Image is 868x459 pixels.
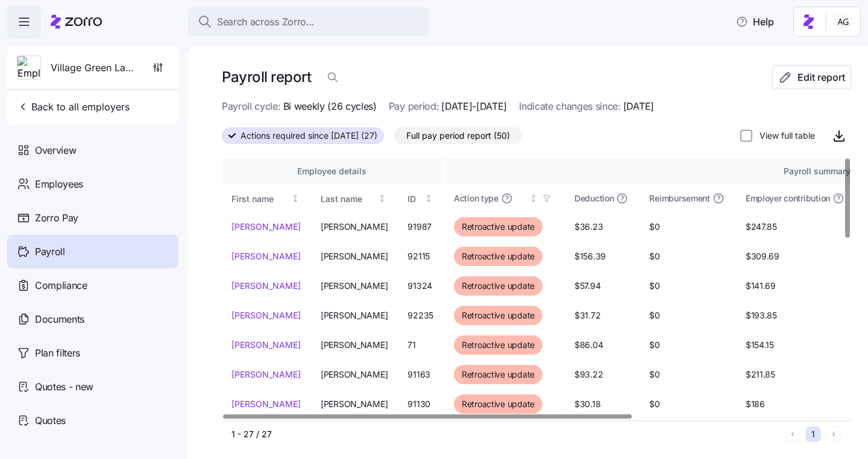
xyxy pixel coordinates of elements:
button: Next page [826,426,841,442]
span: Retroactive update [462,250,535,262]
th: Action typeNot sorted [444,185,565,212]
span: [PERSON_NAME] [321,221,388,233]
div: First name [231,192,289,206]
span: Retroactive update [462,309,535,321]
h1: Payroll report [222,68,311,86]
span: Bi weekly (26 cycles) [283,99,377,114]
div: Not sorted [378,194,386,203]
span: $154.15 [746,339,846,351]
span: 71 [407,339,434,351]
button: Help [726,10,784,34]
span: Search across Zorro... [217,14,315,30]
span: $211.85 [746,369,846,381]
th: First nameNot sorted [222,185,311,212]
button: Search across Zorro... [188,7,429,36]
span: [PERSON_NAME] [321,250,388,262]
span: Action type [454,192,498,204]
a: Quotes [7,404,178,437]
label: View full table [752,130,815,142]
img: Employer logo [17,56,40,80]
span: Documents [35,312,84,327]
span: [DATE]-[DATE] [441,99,507,114]
a: [PERSON_NAME] [231,398,301,410]
a: [PERSON_NAME] [231,221,301,233]
a: [PERSON_NAME] [231,339,301,351]
span: Quotes [35,413,66,428]
span: [PERSON_NAME] [321,369,388,381]
span: Plan filters [35,346,80,361]
span: $36.23 [574,221,629,233]
span: $247.85 [746,221,846,233]
div: ID [407,192,422,206]
span: $86.04 [574,339,629,351]
span: $193.85 [746,309,846,321]
span: [PERSON_NAME] [321,280,388,292]
a: [PERSON_NAME] [231,280,301,292]
span: Help [736,14,774,29]
button: 1 [805,426,821,442]
span: $0 [649,369,725,381]
div: Employee details [231,165,433,178]
span: Retroactive update [462,369,535,381]
span: Reimbursement [649,192,709,204]
a: Plan filters [7,336,178,370]
span: 91987 [407,221,434,233]
div: Not sorted [291,194,300,203]
span: 91163 [407,369,434,381]
div: Not sorted [424,194,433,203]
span: $309.69 [746,250,846,262]
a: [PERSON_NAME] [231,250,301,262]
a: Quotes - new [7,370,178,404]
span: Full pay period report (50) [406,128,510,144]
a: Zorro Pay [7,201,178,235]
a: Overview [7,133,178,167]
a: Documents [7,302,178,336]
span: $0 [649,309,725,321]
span: Indicate changes since: [519,99,621,114]
span: 91324 [407,280,434,292]
a: Compliance [7,268,178,302]
span: 91130 [407,398,434,410]
a: Employees [7,167,178,201]
span: Retroactive update [462,398,535,410]
span: Deduction [574,192,614,204]
span: $0 [649,339,725,351]
span: $0 [649,398,725,410]
span: Retroactive update [462,221,535,233]
span: $186 [746,398,846,410]
span: Zorro Pay [35,211,78,226]
a: [PERSON_NAME] [231,309,301,321]
span: [PERSON_NAME] [321,309,388,321]
span: Payroll [35,244,65,259]
span: Quotes - new [35,379,93,394]
span: [PERSON_NAME] [321,339,388,351]
span: Payroll cycle: [222,99,281,114]
div: Not sorted [529,194,538,203]
span: 92235 [407,309,434,321]
span: $0 [649,221,725,233]
th: Last nameNot sorted [311,185,398,212]
span: $57.94 [574,280,629,292]
span: $93.22 [574,369,629,381]
span: Compliance [35,278,87,293]
span: Actions required since [DATE] (27) [241,128,377,144]
div: Last name [321,192,376,206]
button: Back to all employers [12,95,134,119]
th: IDNot sorted [398,185,444,212]
div: 1 - 27 / 27 [231,428,780,440]
span: $31.72 [574,309,629,321]
button: Previous page [785,426,800,442]
span: Village Green Landscapes [51,60,137,75]
img: 5fc55c57e0610270ad857448bea2f2d5 [834,12,853,31]
span: Back to all employers [17,100,130,114]
a: Payroll [7,235,178,268]
span: Retroactive update [462,280,535,292]
span: Employees [35,177,83,192]
span: 92115 [407,250,434,262]
span: Overview [35,143,76,158]
span: $0 [649,250,725,262]
span: [PERSON_NAME] [321,398,388,410]
span: [DATE] [623,99,654,114]
span: $156.39 [574,250,629,262]
a: [PERSON_NAME] [231,369,301,381]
